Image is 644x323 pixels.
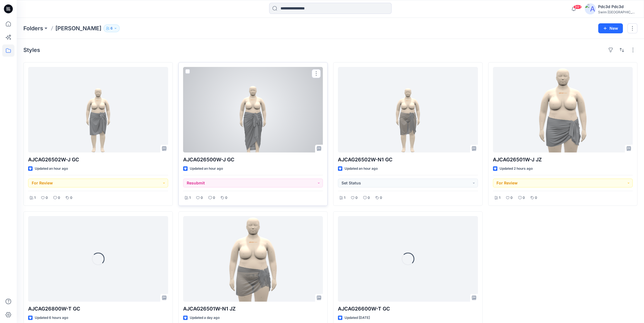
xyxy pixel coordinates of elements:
[510,195,513,201] p: 0
[573,5,582,9] span: 99+
[183,216,323,302] a: AJCAG26501W-N1 JZ
[368,195,370,201] p: 0
[493,156,633,164] p: AJCAG26501W-J JZ
[380,195,382,201] p: 0
[28,67,168,152] a: AJCAG26502W-J GC
[70,195,72,201] p: 0
[35,166,68,172] p: Updated an hour ago
[28,156,168,164] p: AJCAG26502W-J GC
[500,166,533,172] p: Updated 2 hours ago
[598,3,637,10] div: Pdc3d Pdc3d
[493,67,633,152] a: AJCAG26501W-J JZ
[585,3,596,14] img: avatar
[190,166,223,172] p: Updated an hour ago
[110,25,113,31] p: 6
[35,315,68,321] p: Updated 6 hours ago
[46,195,48,201] p: 0
[28,305,168,313] p: AJCAG26800W-T GC
[201,195,203,201] p: 0
[34,195,36,201] p: 1
[104,24,120,32] button: 6
[355,195,358,201] p: 0
[338,305,478,313] p: AJCAG26600W-T GC
[183,67,323,152] a: AJCAG26500W-J GC
[344,195,345,201] p: 1
[183,305,323,313] p: AJCAG26501W-N1 JZ
[338,156,478,164] p: AJCAG26502W-N1 GC
[338,67,478,152] a: AJCAG26502W-N1 GC
[213,195,215,201] p: 0
[189,195,191,201] p: 1
[523,195,525,201] p: 0
[190,315,220,321] p: Updated a day ago
[499,195,500,201] p: 1
[55,24,101,32] p: [PERSON_NAME]
[598,23,623,33] button: New
[183,156,323,164] p: AJCAG26500W-J GC
[23,47,40,53] h4: Styles
[23,24,43,32] a: Folders
[598,10,637,14] div: Swim [GEOGRAPHIC_DATA]
[535,195,537,201] p: 0
[58,195,60,201] p: 0
[225,195,227,201] p: 0
[345,315,370,321] p: Updated [DATE]
[345,166,378,172] p: Updated an hour ago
